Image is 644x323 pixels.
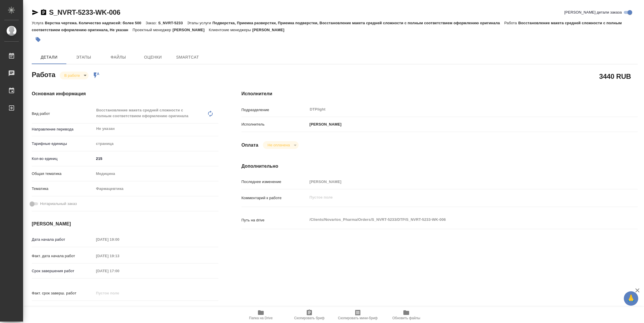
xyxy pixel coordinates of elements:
span: Этапы [70,54,98,61]
div: Фармацевтика [94,184,218,194]
p: Этапы услуги [187,21,213,25]
p: S_NVRT-5233 [158,21,187,25]
p: Подверстка, Приемка разверстки, Приемка подверстки, Восстановление макета средней сложности с пол... [212,21,504,25]
span: [PERSON_NAME] детали заказа [564,10,622,15]
span: 🙏 [626,292,636,305]
p: Тематика [32,186,94,192]
h4: Дополнительно [241,163,638,170]
button: Добавить тэг [32,33,44,46]
p: Верстка чертежа. Количество надписей: более 500 [45,21,145,25]
button: 🙏 [624,291,638,306]
span: Папка на Drive [249,316,273,320]
p: Дата начала работ [32,237,94,242]
p: Услуга [32,21,45,25]
div: Медицина [94,169,218,179]
h4: [PERSON_NAME] [32,221,218,227]
button: Скопировать мини-бриф [334,307,382,323]
p: Вид работ [32,111,94,117]
p: Срок завершения работ [32,268,94,274]
h2: Работа [32,69,55,79]
p: Кол-во единиц [32,156,94,162]
span: Файлы [104,54,132,61]
h4: Основная информация [32,90,218,97]
p: [PERSON_NAME] [252,28,289,32]
input: Пустое поле [94,289,145,297]
p: Исполнитель [241,122,308,127]
input: Пустое поле [308,178,605,186]
div: страница [94,139,218,149]
span: Нотариальный заказ [40,201,77,207]
input: ✎ Введи что-нибудь [94,154,218,163]
p: Факт. срок заверш. работ [32,290,94,296]
h4: Оплата [241,142,259,149]
input: Пустое поле [94,267,145,275]
button: Обновить файлы [382,307,430,323]
p: Работа [504,21,518,25]
input: Пустое поле [94,252,145,260]
span: Оценки [139,54,167,61]
button: Папка на Drive [237,307,285,323]
input: Пустое поле [94,235,145,244]
p: Общая тематика [32,171,94,177]
span: Скопировать бриф [294,316,324,320]
span: Обновить файлы [392,316,420,320]
p: Проектный менеджер [133,28,173,32]
button: Скопировать ссылку для ЯМессенджера [32,9,39,16]
p: Путь на drive [241,217,308,223]
h2: 3440 RUB [599,71,631,81]
p: Заказ: [146,21,158,25]
span: SmartCat [174,54,201,61]
h4: Исполнители [241,90,638,97]
button: Скопировать бриф [285,307,334,323]
p: Факт. дата начала работ [32,253,94,259]
input: ✎ Введи что-нибудь [94,304,145,312]
p: Клиентские менеджеры [209,28,252,32]
p: Срок завершения услуги [32,305,94,311]
p: Последнее изменение [241,179,308,185]
span: Детали [35,54,63,61]
button: Скопировать ссылку [40,9,47,16]
p: Тарифные единицы [32,141,94,147]
span: Скопировать мини-бриф [338,316,377,320]
p: Подразделение [241,107,308,113]
p: [PERSON_NAME] [173,28,209,32]
button: В работе [63,73,82,78]
div: В работе [263,141,298,149]
p: Комментарий к работе [241,195,308,201]
a: S_NVRT-5233-WK-006 [49,8,120,16]
textarea: /Clients/Novartos_Pharma/Orders/S_NVRT-5233/DTP/S_NVRT-5233-WK-006 [308,215,605,225]
button: Не оплачена [266,143,291,148]
div: В работе [60,72,89,79]
p: Направление перевода [32,126,94,132]
p: [PERSON_NAME] [308,122,342,127]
